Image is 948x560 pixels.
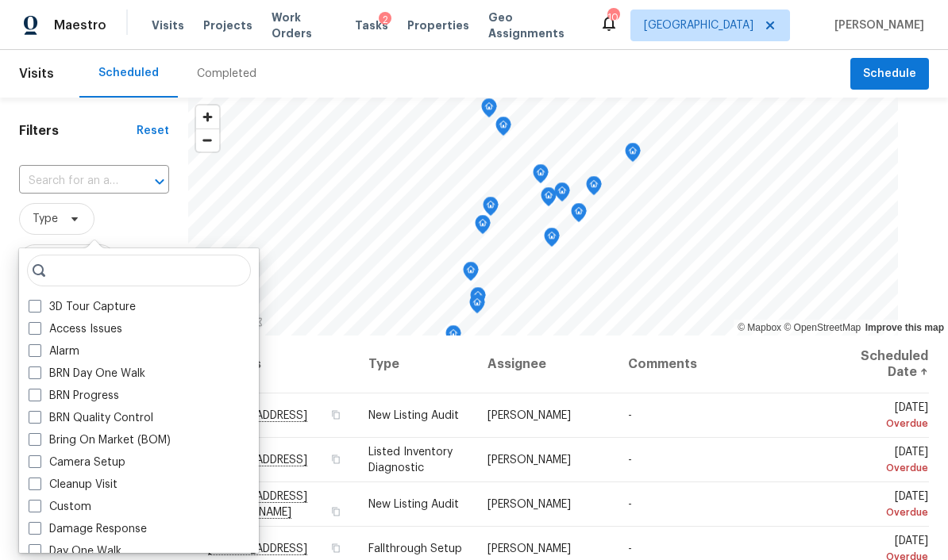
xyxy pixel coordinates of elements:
th: Comments [615,336,832,393]
div: Overdue [845,504,928,520]
label: Access Issues [29,321,122,337]
div: Map marker [544,228,560,252]
label: Bring On Market (BOM) [29,432,171,448]
div: 2 [379,12,391,28]
label: BRN Day One Walk [29,366,145,382]
div: Map marker [586,176,602,201]
span: [GEOGRAPHIC_DATA] [644,17,753,33]
label: BRN Progress [29,388,119,404]
div: Map marker [533,164,549,189]
button: Copy Address [329,504,343,519]
th: Address [207,336,356,393]
div: Map marker [463,262,479,286]
label: Damage Response [29,521,147,537]
div: Overdue [845,416,928,432]
div: Map marker [625,143,641,167]
span: Type [33,211,58,227]
label: Camera Setup [29,455,125,470]
div: Scheduled [98,65,159,81]
span: [PERSON_NAME] [487,455,571,466]
h1: Filters [19,123,137,139]
span: [PERSON_NAME] [487,499,571,510]
span: Visits [19,56,54,91]
div: Map marker [470,287,486,312]
span: Listed Inventory Diagnostic [368,447,453,474]
div: Map marker [469,294,485,319]
div: Map marker [495,117,511,141]
span: [DATE] [845,402,928,432]
th: Type [356,336,476,393]
div: Map marker [475,215,491,240]
div: Map marker [541,187,557,212]
span: - [628,499,632,510]
button: Zoom in [196,105,219,128]
span: [DATE] [845,447,928,476]
span: [DATE] [845,491,928,520]
span: Work Orders [272,10,336,41]
span: Zoom out [196,129,219,152]
label: Day One Walk [29,543,121,559]
label: 3D Tour Capture [29,299,136,315]
span: Projects [203,17,252,33]
label: Custom [29,499,91,515]
div: Map marker [481,98,497,123]
div: Reset [137,123,169,139]
th: Scheduled Date ↑ [832,336,929,393]
span: - [628,455,632,466]
div: Overdue [845,460,928,476]
div: Completed [197,66,256,82]
span: Properties [407,17,469,33]
canvas: Map [188,98,898,336]
span: - [628,543,632,554]
span: Tasks [355,20,388,31]
input: Search for an address... [19,169,125,194]
a: Improve this map [865,322,944,333]
span: Fallthrough Setup [368,543,462,554]
span: Visits [152,17,184,33]
div: Map marker [445,325,461,350]
span: Maestro [54,17,106,33]
button: Open [148,171,171,193]
span: New Listing Audit [368,410,459,421]
span: [PERSON_NAME] [828,17,924,33]
th: Assignee [475,336,615,393]
a: OpenStreetMap [784,322,861,333]
span: Schedule [863,64,916,84]
label: Alarm [29,343,79,359]
div: Map marker [571,203,587,228]
button: Copy Address [329,541,343,555]
span: New Listing Audit [368,499,459,510]
span: [PERSON_NAME] [487,410,571,421]
a: Mapbox [738,322,781,333]
button: Copy Address [329,452,343,466]
div: 10 [607,10,619,25]
span: - [628,410,632,421]
button: Copy Address [329,408,343,422]
label: Cleanup Visit [29,477,118,493]
span: Geo Assignments [488,10,580,41]
div: Map marker [483,197,499,221]
button: Zoom out [196,128,219,152]
span: [PERSON_NAME] [487,543,571,554]
div: Map marker [554,182,570,207]
button: Schedule [850,58,929,90]
label: BRN Quality Control [29,410,153,426]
